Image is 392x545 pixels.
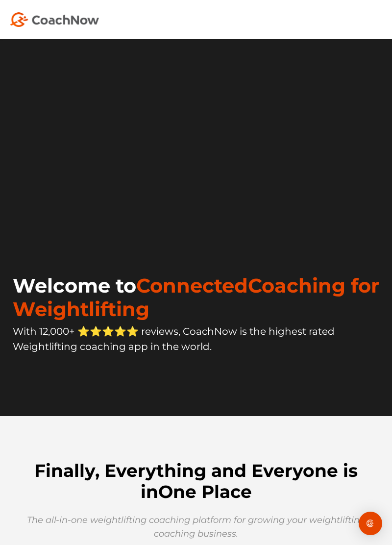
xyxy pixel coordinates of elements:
h2: Finally, Everything and Everyone is in [24,460,367,502]
span: ConnectedCoaching for Weightlifting [13,273,379,321]
em: The all-in-one weightlifting coaching platform for growing your weightlifting coaching business. [27,515,366,539]
img: Coach Now [10,12,99,27]
span: One Place [158,481,252,502]
span: With 12,000+ ⭐️⭐️⭐️⭐️⭐️ reviews, CoachNow is the highest rated Weightlifting coaching app in the ... [13,325,335,352]
div: Open Intercom Messenger [359,512,382,535]
h1: Welcome to [13,274,382,321]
